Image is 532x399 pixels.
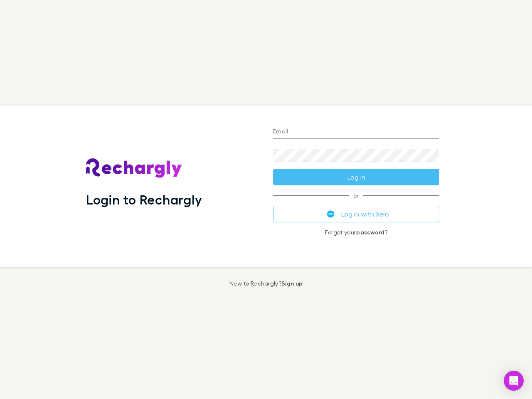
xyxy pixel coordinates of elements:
button: Log in with Xero [273,206,439,222]
a: password [356,229,384,236]
div: Open Intercom Messenger [504,371,524,391]
img: Rechargly's Logo [86,158,182,178]
span: or [273,195,439,196]
button: Log in [273,169,439,185]
p: New to Rechargly? [229,280,303,287]
img: Xero's logo [327,210,335,218]
a: Sign up [281,280,303,287]
h1: Login to Rechargly [86,192,202,207]
p: Forgot your ? [273,229,439,236]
